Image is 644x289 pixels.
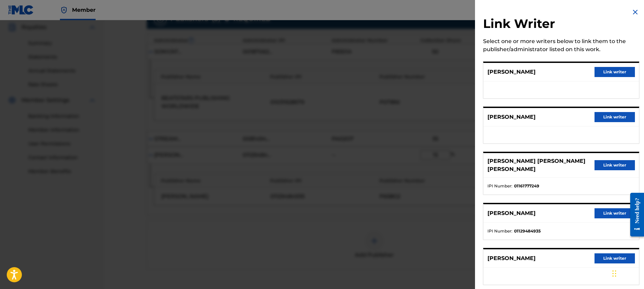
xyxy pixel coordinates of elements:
p: [PERSON_NAME] [487,254,536,262]
button: Link writer [595,253,635,263]
strong: 01161777249 [514,183,539,189]
button: Link writer [595,208,635,218]
iframe: Resource Center [625,188,644,242]
span: IPI Number : [487,228,512,234]
p: [PERSON_NAME] [487,68,536,76]
div: Select one or more writers below to link them to the publisher/administrator listed on this work. [483,37,639,53]
span: Member [72,6,96,14]
button: Link writer [595,67,635,77]
p: [PERSON_NAME] [487,113,536,121]
iframe: Chat Widget [610,257,644,289]
h2: Link Writer [483,16,639,33]
span: IPI Number : [487,183,512,189]
button: Link writer [595,112,635,122]
img: MLC Logo [8,5,34,15]
img: Top Rightsholder [60,6,68,14]
p: [PERSON_NAME] [PERSON_NAME] [PERSON_NAME] [487,157,595,173]
strong: 01129484935 [514,228,541,234]
p: [PERSON_NAME] [487,209,536,217]
button: Link writer [595,160,635,170]
div: Drag [612,263,616,284]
